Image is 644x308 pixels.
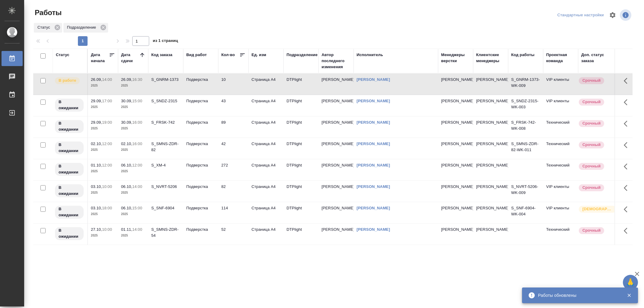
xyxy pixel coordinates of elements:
a: [PERSON_NAME] [357,163,390,167]
div: S_GNRM-1373 [151,77,180,83]
td: DTPlight [284,74,319,95]
p: 2025 [91,83,115,89]
p: Подверстка [186,141,215,147]
p: Подверстка [186,119,215,125]
td: VIP клиенты [543,95,578,116]
td: Страница А4 [248,224,284,245]
a: [PERSON_NAME] [357,77,390,82]
p: 16:00 [132,120,142,125]
p: 14:00 [132,184,142,189]
p: Подверстка [186,98,215,104]
p: Срочный [582,185,601,191]
td: [PERSON_NAME] [319,224,354,245]
a: [PERSON_NAME] [357,141,390,146]
button: Закрыть [623,293,635,298]
td: [PERSON_NAME] [319,74,354,95]
td: Страница А4 [248,181,284,202]
p: 19:00 [102,120,112,125]
p: 01.11, [121,227,132,232]
td: VIP клиенты [543,181,578,202]
td: Технический [543,116,578,138]
div: S_FRSK-742 [151,119,180,125]
td: 82 [218,181,248,202]
p: 02.10, [121,141,132,146]
div: Проектная команда [546,52,575,64]
a: [PERSON_NAME] [357,184,390,189]
td: [PERSON_NAME] [319,181,354,202]
p: 03.10, [91,184,102,189]
td: S_SMNS-ZDR-82-WK-011 [508,138,543,159]
p: Срочный [582,78,601,84]
td: [PERSON_NAME] [473,74,508,95]
div: Исполнитель назначен, приступать к работе пока рано [54,184,84,198]
p: [PERSON_NAME] [441,98,470,104]
div: S_SNDZ-2315 [151,98,180,104]
td: S_SNDZ-2315-WK-003 [508,95,543,116]
p: 17:00 [102,99,112,103]
p: Срочный [582,99,601,105]
div: Дата сдачи [121,52,139,64]
div: Исполнитель назначен, приступать к работе пока рано [54,141,84,155]
p: 26.09, [121,77,132,82]
td: 89 [218,116,248,138]
p: 30.09, [121,120,132,125]
p: 01.10, [91,163,102,167]
button: Здесь прячутся важные кнопки [620,116,635,131]
td: DTPlight [284,138,319,159]
p: Срочный [582,120,601,126]
p: 26.09, [91,77,102,82]
button: Здесь прячутся важные кнопки [620,181,635,195]
div: S_NVRT-5206 [151,184,180,190]
p: [PERSON_NAME] [441,162,470,168]
div: Дата начала [91,52,109,64]
div: Работы обновлены [538,292,618,298]
p: Подразделение [67,24,98,30]
div: Автор последнего изменения [322,52,351,70]
td: [PERSON_NAME] [319,116,354,138]
div: Код заказа [151,52,172,58]
p: 2025 [91,104,115,110]
td: 42 [218,138,248,159]
button: 🙏 [623,275,638,290]
p: 12:00 [102,163,112,167]
button: Здесь прячутся важные кнопки [620,138,635,152]
a: [PERSON_NAME] [357,120,390,125]
div: Исполнитель назначен, приступать к работе пока рано [54,205,84,219]
p: [PERSON_NAME] [441,77,470,83]
p: 02.10, [91,141,102,146]
p: 03.10, [91,206,102,210]
div: Исполнитель назначен, приступать к работе пока рано [54,162,84,176]
td: S_GNRM-1373-WK-009 [508,74,543,95]
td: [PERSON_NAME] [473,159,508,180]
p: [PERSON_NAME] [441,205,470,211]
p: 14:00 [102,77,112,82]
td: [PERSON_NAME] [473,116,508,138]
p: Подверстка [186,184,215,190]
p: 2025 [91,211,115,217]
td: DTPlight [284,159,319,180]
div: Менеджеры верстки [441,52,470,64]
td: Страница А4 [248,202,284,223]
p: 06.10, [121,163,132,167]
td: Страница А4 [248,159,284,180]
p: 2025 [121,211,145,217]
p: Срочный [582,142,601,148]
p: 30.09, [121,99,132,103]
p: В ожидании [59,99,80,111]
td: VIP клиенты [543,202,578,223]
div: Клиентские менеджеры [476,52,505,64]
button: Здесь прячутся важные кнопки [620,224,635,238]
p: 2025 [91,147,115,153]
td: Страница А4 [248,138,284,159]
p: 29.09, [91,120,102,125]
button: Здесь прячутся важные кнопки [620,74,635,88]
p: В ожидании [59,120,80,132]
div: S_SNF-6904 [151,205,180,211]
p: 27.10, [91,227,102,232]
td: 272 [218,159,248,180]
button: Здесь прячутся важные кнопки [620,95,635,110]
td: S_FRSK-742-WK-008 [508,116,543,138]
span: Настроить таблицу [605,8,620,22]
td: S_NVRT-5206-WK-009 [508,181,543,202]
button: Здесь прячутся важные кнопки [620,159,635,174]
